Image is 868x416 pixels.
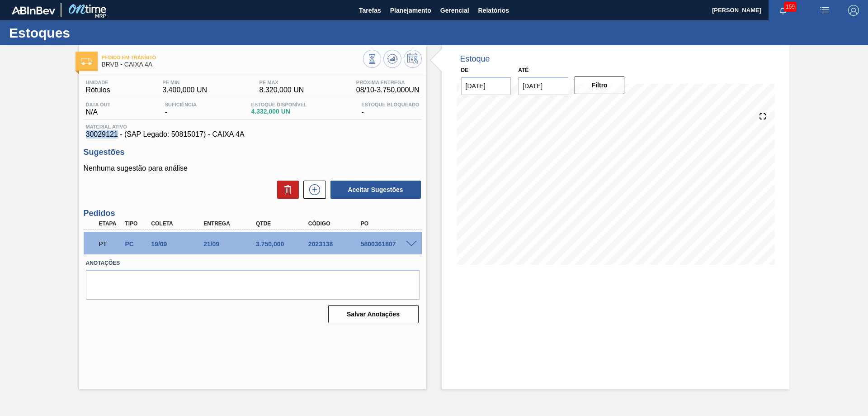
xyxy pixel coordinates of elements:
[149,240,208,248] div: 19/09/2025
[363,50,381,68] button: Visão Geral dos Estoques
[518,77,568,95] input: dd/mm/yyyy
[784,2,797,12] span: 159
[102,61,363,68] span: BRVB - CAIXA 4A
[84,164,422,172] p: Nenhuma sugestão para análise
[326,180,422,200] div: Aceitar Sugestões
[162,86,207,94] span: 3.400,000 UN
[359,220,417,227] div: PO
[299,181,326,199] div: Nova sugestão
[86,257,420,270] label: Anotações
[97,234,124,254] div: Pedido em Trânsito
[361,102,419,107] span: Estoque Bloqueado
[328,305,419,323] button: Salvar Anotações
[251,108,307,115] span: 4.332,000 UN
[97,220,124,227] div: Etapa
[102,55,363,60] span: Pedido em Trânsito
[84,102,113,116] div: N/A
[273,181,299,199] div: Excluir Sugestões
[254,240,312,248] div: 3.750,000
[259,80,304,85] span: PE MAX
[251,102,307,107] span: Estoque Disponível
[460,54,490,64] div: Estoque
[84,209,422,218] h3: Pedidos
[86,124,420,129] span: Material ativo
[769,4,797,17] button: Notificações
[356,80,420,85] span: Próxima Entrega
[404,50,422,68] button: Programar Estoque
[123,220,150,227] div: Tipo
[86,86,110,94] span: Rótulos
[99,240,122,248] p: PT
[259,86,304,94] span: 8.320,000 UN
[359,240,417,248] div: 5800361807
[461,67,469,73] label: De
[86,80,110,85] span: Unidade
[848,5,859,16] img: Logout
[84,148,422,157] h3: Sugestões
[330,181,421,199] button: Aceitar Sugestões
[819,5,830,16] img: userActions
[254,220,312,227] div: Qtde
[306,240,365,248] div: 2023138
[165,102,197,107] span: Suficiência
[149,220,208,227] div: Coleta
[86,130,420,139] span: 30029121 - (SAP Legado: 50815017) - CAIXA 4A
[162,80,207,85] span: PE MIN
[201,240,260,248] div: 21/09/2025
[383,50,401,68] button: Atualizar Gráfico
[461,77,511,95] input: dd/mm/yyyy
[86,102,111,107] span: Data out
[123,240,150,248] div: Pedido de Compra
[478,5,509,16] span: Relatórios
[518,67,528,73] label: Até
[201,220,260,227] div: Entrega
[390,5,431,16] span: Planejamento
[81,58,92,65] img: Ícone
[440,5,469,16] span: Gerencial
[359,5,381,16] span: Tarefas
[163,102,199,116] div: -
[9,28,170,38] h1: Estoques
[359,102,421,116] div: -
[575,76,625,94] button: Filtro
[12,6,55,14] img: TNhmsLtSVTkK8tSr43FrP2fwEKptu5GPRR3wAAAABJRU5ErkJggg==
[306,220,365,227] div: Código
[356,86,420,94] span: 08/10 - 3.750,000 UN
